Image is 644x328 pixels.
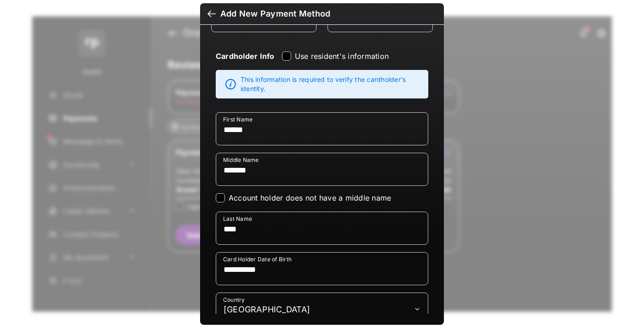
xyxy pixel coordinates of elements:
[229,193,391,202] label: Account holder does not have a middle name
[216,293,428,326] div: payment_method_screening[postal_addresses][country]
[295,52,389,61] label: Use resident's information
[220,9,330,19] div: Add New Payment Method
[241,75,423,93] span: This information is required to verify the cardholder's identity.
[216,52,275,77] strong: Cardholder Info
